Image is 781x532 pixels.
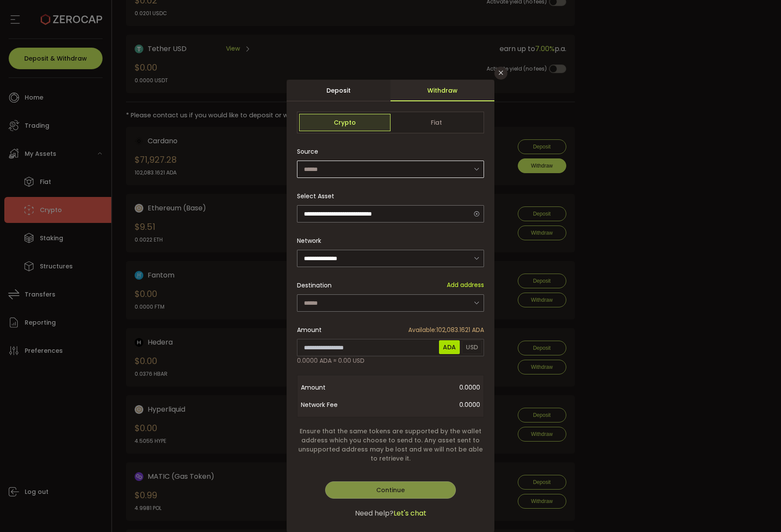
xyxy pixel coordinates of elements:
button: Continue [325,481,456,499]
span: 0.0000 [370,396,480,413]
span: Fiat [390,114,482,131]
label: Network [297,236,326,245]
span: USD [462,340,482,354]
span: Network Fee [301,396,370,413]
div: dialog [287,80,494,532]
span: 0.0000 [370,379,480,396]
iframe: Chat Widget [738,490,781,532]
div: Withdraw [390,80,494,101]
span: Source [297,143,318,160]
span: Add address [447,281,484,290]
span: 102,083.1621 ADA [408,326,484,335]
span: Destination [297,281,332,290]
span: Amount [301,379,370,396]
span: Crypto [299,114,390,131]
span: Ensure that the same tokens are supported by the wallet address which you choose to send to. Any ... [297,427,484,463]
label: Select Asset [297,192,339,200]
span: Need help? [355,508,394,519]
span: Amount [297,326,322,335]
div: Deposit [287,80,390,101]
span: Continue [376,486,405,494]
span: Let's chat [394,508,426,519]
span: 0.0000 ADA ≈ 0.00 USD [297,356,365,365]
span: ADA [439,340,460,354]
button: Close [494,67,507,80]
span: Available: [408,326,436,334]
